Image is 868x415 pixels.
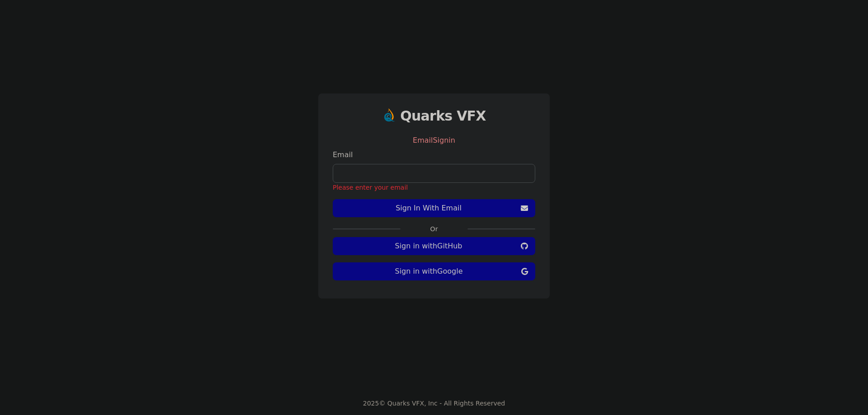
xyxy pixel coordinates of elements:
[340,266,518,277] span: Sign in with Google
[401,224,467,233] label: Or
[363,399,505,408] div: 2025 © Quarks VFX, Inc - All Rights Reserved
[333,131,535,149] div: EmailSignin
[340,241,517,252] span: Sign in with GitHub
[333,149,535,160] label: Email
[333,199,535,217] button: Sign In With Email
[333,262,535,280] button: Sign in withGoogle
[333,183,535,192] div: Please enter your email
[340,203,517,214] span: Sign In With Email
[400,108,486,124] h1: Quarks VFX
[333,237,535,255] button: Sign in withGitHub
[400,108,486,131] a: Quarks VFX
